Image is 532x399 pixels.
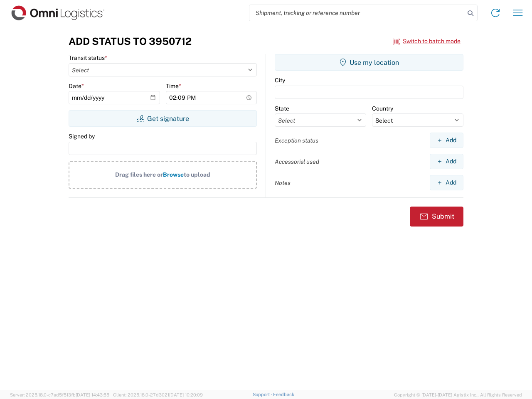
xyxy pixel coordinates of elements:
[275,54,463,71] button: Use my location
[69,82,84,90] label: Date
[275,179,291,187] label: Notes
[69,35,192,47] h3: Add Status to 3950712
[372,105,393,112] label: Country
[249,5,465,21] input: Shipment, tracking or reference number
[394,391,522,399] span: Copyright © [DATE]-[DATE] Agistix Inc., All Rights Reserved
[410,207,463,227] button: Submit
[69,54,107,62] label: Transit status
[10,392,109,397] span: Server: 2025.18.0-c7ad5f513fb
[430,154,463,169] button: Add
[275,137,318,144] label: Exception status
[184,171,210,178] span: to upload
[76,392,109,397] span: [DATE] 14:43:55
[275,105,289,112] label: State
[163,171,184,178] span: Browse
[430,133,463,148] button: Add
[275,158,319,165] label: Accessorial used
[393,34,461,48] button: Switch to batch mode
[169,392,203,397] span: [DATE] 10:20:09
[69,133,95,140] label: Signed by
[113,392,203,397] span: Client: 2025.18.0-27d3021
[273,392,294,397] a: Feedback
[275,76,285,84] label: City
[166,82,181,90] label: Time
[253,392,273,397] a: Support
[69,110,257,127] button: Get signature
[430,175,463,190] button: Add
[115,171,163,178] span: Drag files here or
